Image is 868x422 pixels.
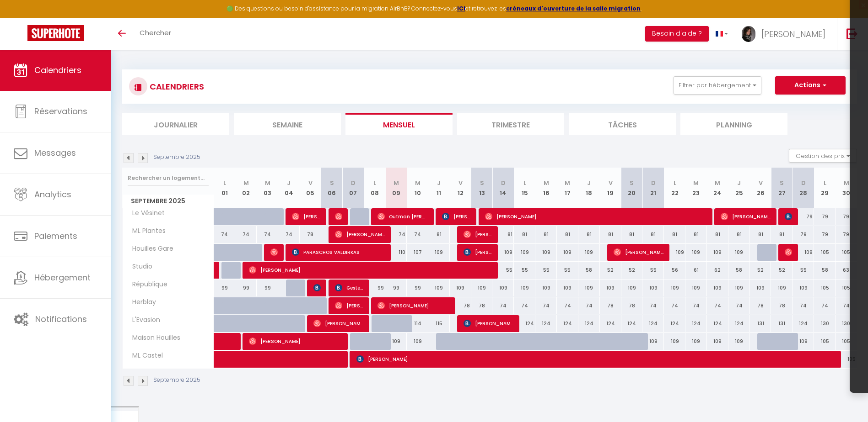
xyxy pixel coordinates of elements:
[506,5,641,12] a: créneaux d'ouverture de la salle migration
[621,297,643,314] div: 78
[457,113,564,135] li: Trimestre
[728,280,750,296] div: 109
[330,179,334,187] abbr: S
[707,333,728,350] div: 109
[789,149,857,163] button: Gestion des prix
[514,280,535,296] div: 109
[450,297,471,314] div: 78
[514,315,535,332] div: 124
[214,226,236,243] div: 74
[600,280,621,296] div: 109
[693,179,699,187] abbr: M
[785,208,792,225] span: [PERSON_NAME]
[664,244,685,261] div: 109
[814,208,836,225] div: 79
[34,189,71,200] span: Analytics
[385,244,407,261] div: 110
[214,280,236,296] div: 99
[685,226,707,243] div: 81
[471,297,493,314] div: 78
[578,315,600,332] div: 124
[600,168,621,208] th: 19
[235,280,257,296] div: 99
[492,280,514,296] div: 109
[780,179,784,187] abbr: S
[407,315,428,332] div: 114
[771,262,793,279] div: 52
[664,226,685,243] div: 81
[428,280,450,296] div: 109
[750,315,771,332] div: 131
[685,168,707,208] th: 23
[104,53,111,60] img: tab_keywords_by_traffic_grey.svg
[715,179,720,187] abbr: M
[442,208,471,225] span: [PERSON_NAME]
[750,280,771,296] div: 109
[793,244,814,261] div: 109
[415,179,421,187] abbr: M
[24,24,103,31] div: Domaine: [DOMAIN_NAME]
[814,226,836,243] div: 79
[728,244,750,261] div: 109
[600,226,621,243] div: 81
[278,226,300,243] div: 74
[535,297,557,314] div: 74
[257,280,278,296] div: 99
[223,179,226,187] abbr: L
[771,168,793,208] th: 27
[492,168,514,208] th: 14
[153,376,200,385] p: Septembre 2025
[642,297,664,314] div: 74
[750,297,771,314] div: 78
[124,280,170,290] span: République
[428,315,450,332] div: 115
[407,333,428,350] div: 109
[492,262,514,279] div: 55
[664,262,685,279] div: 56
[750,226,771,243] div: 81
[771,297,793,314] div: 78
[464,315,514,332] span: [PERSON_NAME]
[771,226,793,243] div: 81
[514,262,535,279] div: 55
[728,333,750,350] div: 109
[664,297,685,314] div: 74
[47,54,70,60] div: Domaine
[514,168,535,208] th: 15
[761,28,825,40] span: [PERSON_NAME]
[458,179,463,187] abbr: V
[124,208,167,218] span: Le Vésinet
[578,168,600,208] th: 18
[124,315,162,325] span: L'Evasion
[642,280,664,296] div: 109
[485,208,707,225] span: [PERSON_NAME]
[124,262,158,272] span: Studio
[437,179,441,187] abbr: J
[313,315,364,332] span: [PERSON_NAME]
[364,168,385,208] th: 08
[600,262,621,279] div: 52
[34,230,77,242] span: Paiements
[292,208,321,225] span: [PERSON_NAME]
[793,297,814,314] div: 74
[345,113,453,135] li: Mensuel
[123,195,214,208] span: Septembre 2025
[287,179,291,187] abbr: J
[535,315,557,332] div: 124
[270,243,278,261] span: [PERSON_NAME]
[147,76,204,97] h3: CALENDRIERS
[793,315,814,332] div: 124
[685,315,707,332] div: 124
[685,297,707,314] div: 74
[735,18,837,50] a: ... [PERSON_NAME]
[600,297,621,314] div: 78
[621,226,643,243] div: 81
[685,280,707,296] div: 109
[642,315,664,332] div: 124
[15,15,22,22] img: logo_orange.svg
[557,226,578,243] div: 81
[514,226,535,243] div: 81
[814,315,836,332] div: 130
[771,280,793,296] div: 109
